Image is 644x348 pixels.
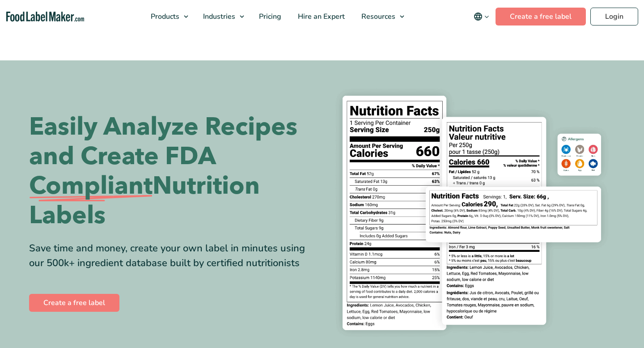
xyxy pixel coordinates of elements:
[359,12,396,21] span: Resources
[29,294,119,312] a: Create a free label
[200,12,236,21] span: Industries
[590,8,638,25] a: Login
[148,12,180,21] span: Products
[295,12,346,21] span: Hire an Expert
[29,112,315,230] h1: Easily Analyze Recipes and Create FDA Nutrition Labels
[496,8,586,25] a: Create a free label
[29,171,153,201] span: Compliant
[256,12,282,21] span: Pricing
[29,241,315,271] div: Save time and money, create your own label in minutes using our 500k+ ingredient database built b...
